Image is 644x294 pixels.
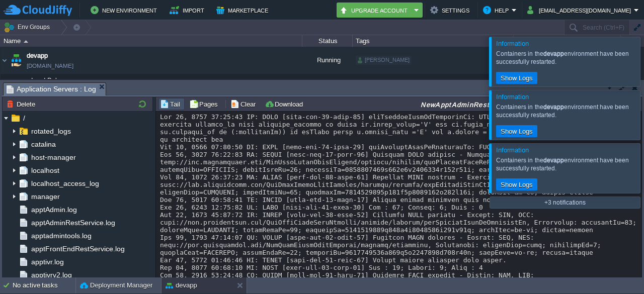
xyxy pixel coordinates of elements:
[496,146,529,154] span: Information
[27,61,73,71] a: [DOMAIN_NAME]
[14,74,28,94] img: AMDAwAAAACH5BAEAAAAALAAAAAABAAEAAAICRAEAOw==
[303,35,352,47] div: Status
[29,140,57,149] a: catalina
[30,76,74,84] span: Load Balancer
[496,93,529,101] span: Information
[483,4,512,16] button: Help
[29,257,65,266] a: apptivr.log
[496,156,637,172] div: Containers in the environment have been successfully restarted.
[29,244,126,253] a: apptFrontEndRestService.log
[7,100,38,109] button: Delete
[30,76,74,84] a: Load Balancer
[91,4,160,16] button: New Environment
[29,231,93,240] a: apptadmintools.log
[189,100,221,109] button: Pages
[29,205,78,214] a: apptAdmin.log
[541,198,589,207] button: +3 notifications
[543,104,564,111] b: devapp
[29,127,72,136] a: rotated_logs
[166,280,197,290] button: devapp
[230,100,259,109] button: Clear
[1,47,9,74] img: AMDAwAAAACH5BAEAAAAALAAAAAABAAEAAAICRAEAOw==
[527,4,634,16] button: [EMAIL_ADDRESS][DOMAIN_NAME]
[4,4,72,17] img: CloudJiffy
[496,50,637,66] div: Containers in the environment have been successfully restarted.
[9,47,23,74] img: AMDAwAAAACH5BAEAAAAALAAAAAABAAEAAAICRAEAOw==
[29,153,77,162] a: host-manager
[80,280,152,290] button: Deployment Manager
[498,73,536,82] button: Show Logs
[543,157,564,164] b: devapp
[216,4,271,16] button: Marketplace
[340,4,411,16] button: Upgrade Account
[430,4,472,16] button: Settings
[1,35,302,47] div: Name
[543,50,564,57] b: devapp
[7,83,96,95] span: Application Servers : Log
[4,20,53,34] button: Env Groups
[29,270,73,279] a: apptivrv2.log
[29,218,117,227] a: apptAdminRestService.log
[27,51,48,61] a: devapp
[498,180,536,189] button: Show Logs
[29,179,101,188] a: localhost_access_log
[302,47,353,74] div: Running
[353,35,513,47] div: Tags
[29,166,61,175] a: localhost
[160,100,183,109] button: Tail
[496,40,529,47] span: Information
[13,277,75,293] div: No active tasks
[498,127,536,136] button: Show Logs
[496,103,637,119] div: Containers in the environment have been successfully restarted.
[170,4,207,16] button: Import
[7,74,13,94] img: AMDAwAAAACH5BAEAAAAALAAAAAABAAEAAAICRAEAOw==
[356,56,412,65] div: [PERSON_NAME]
[21,114,27,123] a: /
[265,100,306,109] button: Download
[29,192,61,201] a: manager
[514,35,620,47] div: Usage
[310,100,640,109] div: NewApptAdminRestService.log
[24,40,28,43] img: AMDAwAAAACH5BAEAAAAALAAAAAABAAEAAAICRAEAOw==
